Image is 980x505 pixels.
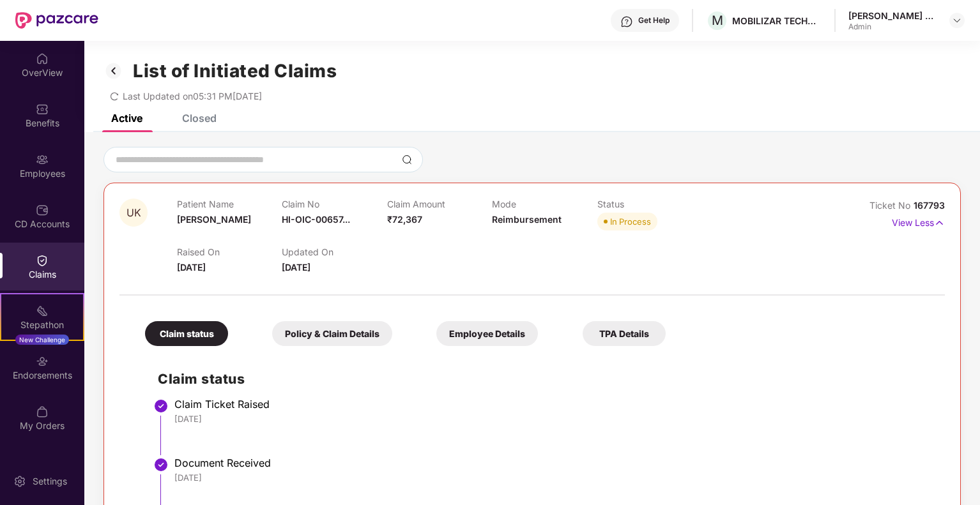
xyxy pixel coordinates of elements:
[492,214,562,225] span: Reimbursement
[732,15,822,27] div: MOBILIZAR TECHNOLOGIES PRIVATE LIMITED
[387,199,492,209] p: Claim Amount
[848,10,938,22] div: [PERSON_NAME] K [PERSON_NAME]
[174,413,932,425] div: [DATE]
[182,112,217,124] div: Closed
[583,321,666,346] div: TPA Details
[402,155,412,165] img: svg+xml;base64,PHN2ZyBpZD0iU2VhcmNoLTMyeDMyIiB4bWxucz0iaHR0cDovL3d3dy53My5vcmcvMjAwMC9zdmciIHdpZH...
[597,199,702,209] p: Status
[620,15,633,28] img: svg+xml;base64,PHN2ZyBpZD0iSGVscC0zMngzMiIgeG1sbnM9Imh0dHA6Ly93d3cudzMub3JnLzIwMDAvc3ZnIiB3aWR0aD...
[15,335,69,345] div: New Challenge
[848,22,938,32] div: Admin
[712,13,723,28] span: M
[111,112,142,124] div: Active
[36,52,49,65] img: svg+xml;base64,PHN2ZyBpZD0iSG9tZSIgeG1sbnM9Imh0dHA6Ly93d3cudzMub3JnLzIwMDAvc3ZnIiB3aWR0aD0iMjAiIG...
[282,246,387,257] p: Updated On
[36,103,49,116] img: svg+xml;base64,PHN2ZyBpZD0iQmVuZWZpdHMiIHhtbG5zPSJodHRwOi8vd3d3LnczLm9yZy8yMDAwL3N2ZyIgd2lkdGg9Ij...
[36,405,49,418] img: svg+xml;base64,PHN2ZyBpZD0iTXlfT3JkZXJzIiBkYXRhLW5hbWU9Ik15IE9yZGVycyIgeG1sbnM9Imh0dHA6Ly93d3cudz...
[177,246,282,257] p: Raised On
[177,262,206,273] span: [DATE]
[36,355,49,368] img: svg+xml;base64,PHN2ZyBpZD0iRW5kb3JzZW1lbnRzIiB4bWxucz0iaHR0cDovL3d3dy53My5vcmcvMjAwMC9zdmciIHdpZH...
[158,368,932,389] h2: Claim status
[436,321,538,346] div: Employee Details
[36,254,49,267] img: svg+xml;base64,PHN2ZyBpZD0iQ2xhaW0iIHhtbG5zPSJodHRwOi8vd3d3LnczLm9yZy8yMDAwL3N2ZyIgd2lkdGg9IjIwIi...
[177,214,251,225] span: [PERSON_NAME]
[36,305,49,317] img: svg+xml;base64,PHN2ZyB4bWxucz0iaHR0cDovL3d3dy53My5vcmcvMjAwMC9zdmciIHdpZHRoPSIyMSIgaGVpZ2h0PSIyMC...
[174,398,932,411] div: Claim Ticket Raised
[282,262,310,273] span: [DATE]
[15,12,98,29] img: New Pazcare Logo
[174,472,932,483] div: [DATE]
[492,199,597,209] p: Mode
[133,60,337,82] h1: List of Initiated Claims
[36,153,49,166] img: svg+xml;base64,PHN2ZyBpZD0iRW1wbG95ZWVzIiB4bWxucz0iaHR0cDovL3d3dy53My5vcmcvMjAwMC9zdmciIHdpZHRoPS...
[387,214,422,225] span: ₹72,367
[145,321,228,346] div: Claim status
[153,398,169,414] img: svg+xml;base64,PHN2ZyBpZD0iU3RlcC1Eb25lLTMyeDMyIiB4bWxucz0iaHR0cDovL3d3dy53My5vcmcvMjAwMC9zdmciIH...
[29,475,71,488] div: Settings
[103,60,124,82] img: svg+xml;base64,PHN2ZyB3aWR0aD0iMzIiIGhlaWdodD0iMzIiIHZpZXdCb3g9IjAgMCAzMiAzMiIgZmlsbD0ibm9uZSIgeG...
[126,207,141,218] span: UK
[123,91,262,102] span: Last Updated on 05:31 PM[DATE]
[934,216,945,230] img: svg+xml;base64,PHN2ZyB4bWxucz0iaHR0cDovL3d3dy53My5vcmcvMjAwMC9zdmciIHdpZHRoPSIxNyIgaGVpZ2h0PSIxNy...
[1,319,83,331] div: Stepathon
[282,214,350,225] span: HI-OIC-00657...
[174,456,932,469] div: Document Received
[282,199,387,209] p: Claim No
[110,91,119,102] span: redo
[272,321,392,346] div: Policy & Claim Details
[914,200,945,211] span: 167793
[36,204,49,216] img: svg+xml;base64,PHN2ZyBpZD0iQ0RfQWNjb3VudHMiIGRhdGEtbmFtZT0iQ0QgQWNjb3VudHMiIHhtbG5zPSJodHRwOi8vd3...
[610,215,651,228] div: In Process
[892,213,945,230] p: View Less
[952,15,962,26] img: svg+xml;base64,PHN2ZyBpZD0iRHJvcGRvd24tMzJ4MzIiIHhtbG5zPSJodHRwOi8vd3d3LnczLm9yZy8yMDAwL3N2ZyIgd2...
[177,199,282,209] p: Patient Name
[13,475,26,488] img: svg+xml;base64,PHN2ZyBpZD0iU2V0dGluZy0yMHgyMCIgeG1sbnM9Imh0dHA6Ly93d3cudzMub3JnLzIwMDAvc3ZnIiB3aW...
[153,457,169,472] img: svg+xml;base64,PHN2ZyBpZD0iU3RlcC1Eb25lLTMyeDMyIiB4bWxucz0iaHR0cDovL3d3dy53My5vcmcvMjAwMC9zdmciIH...
[869,200,914,211] span: Ticket No
[638,15,670,26] div: Get Help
